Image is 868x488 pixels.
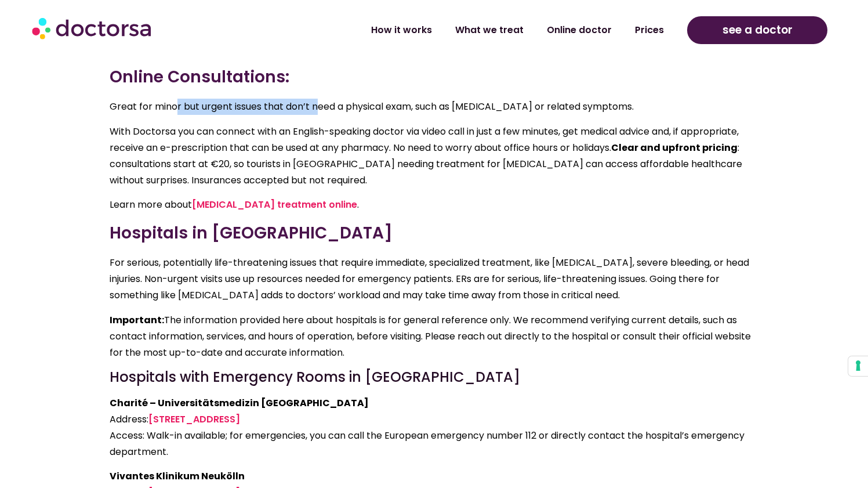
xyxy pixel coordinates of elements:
[110,469,245,483] strong: Vivantes Klinikum Neukölln
[611,141,738,154] strong: Clear and upfront pricing
[110,221,759,245] h3: Hospitals in [GEOGRAPHIC_DATA]
[110,99,759,115] p: Great for minor but urgent issues that don’t need a physical exam, such as [MEDICAL_DATA] or rela...
[110,395,759,460] p: Address: Access: Walk-in available; for emergencies, you can call the European emergency number 1...
[535,17,623,44] a: Online doctor
[623,17,675,44] a: Prices
[687,16,828,44] a: see a doctor
[148,413,240,426] a: [STREET_ADDRESS]
[110,312,759,361] p: The information provided here about hospitals is for general reference only. We recommend verifyi...
[110,124,759,189] p: With Doctorsa you can connect with an English-speaking doctor via video call in just a few minute...
[229,17,675,44] nav: Menu
[357,198,359,211] span: .
[110,396,369,410] strong: Charité – Universitätsmedizin [GEOGRAPHIC_DATA]
[359,17,444,44] a: How it works
[110,141,742,187] span: o need to worry about office hours or holidays. : consultations start at €20, so tourists in [GEO...
[110,313,164,327] strong: Important:
[192,198,357,211] a: [MEDICAL_DATA] treatment online
[848,356,868,376] button: Your consent preferences for tracking technologies
[444,17,535,44] a: What we treat
[110,65,759,89] h3: Online Consultations:
[110,198,192,211] span: Learn more about
[722,21,793,39] span: see a doctor
[110,255,759,303] p: For serious, potentially life-threatening issues that require immediate, specialized treatment, l...
[110,369,759,386] h4: Hospitals with Emergency Rooms in [GEOGRAPHIC_DATA]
